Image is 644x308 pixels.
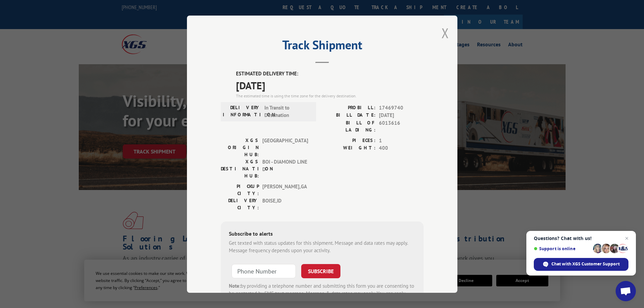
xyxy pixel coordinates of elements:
span: Chat with XGS Customer Support [551,261,620,267]
div: Open chat [616,281,636,301]
label: XGS ORIGIN HUB: [221,137,259,158]
button: Close modal [442,24,449,42]
span: In Transit to Destination [264,104,310,119]
span: Close chat [623,234,631,242]
span: [GEOGRAPHIC_DATA] [262,137,308,158]
span: 400 [379,144,424,152]
span: BOISE , ID [262,197,308,211]
h2: Track Shipment [221,40,424,53]
label: XGS DESTINATION HUB: [221,158,259,179]
div: Subscribe to alerts [229,229,415,239]
label: PIECES: [322,137,376,144]
label: DELIVERY CITY: [221,197,259,211]
span: BOI - DIAMOND LINE D [262,158,308,179]
span: 1 [379,137,424,144]
label: DELIVERY INFORMATION: [223,104,261,119]
label: PROBILL: [322,104,376,112]
span: [DATE] [236,77,424,93]
span: Questions? Chat with us! [534,236,628,241]
div: Chat with XGS Customer Support [534,258,628,271]
input: Phone Number [232,264,296,278]
div: Get texted with status updates for this shipment. Message and data rates may apply. Message frequ... [229,239,415,254]
span: [PERSON_NAME] , GA [262,183,308,197]
div: by providing a telephone number and submitting this form you are consenting to be contacted by SM... [229,282,415,305]
button: SUBSCRIBE [301,264,340,278]
label: PICKUP CITY: [221,183,259,197]
div: The estimated time is using the time zone for the delivery destination. [236,93,424,99]
span: 6013616 [379,119,424,133]
span: Support is online [534,246,591,251]
label: ESTIMATED DELIVERY TIME: [236,70,424,78]
span: 17469740 [379,104,424,112]
label: BILL OF LADING: [322,119,376,133]
strong: Note: [229,282,241,289]
label: BILL DATE: [322,112,376,119]
label: WEIGHT: [322,144,376,152]
span: [DATE] [379,112,424,119]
